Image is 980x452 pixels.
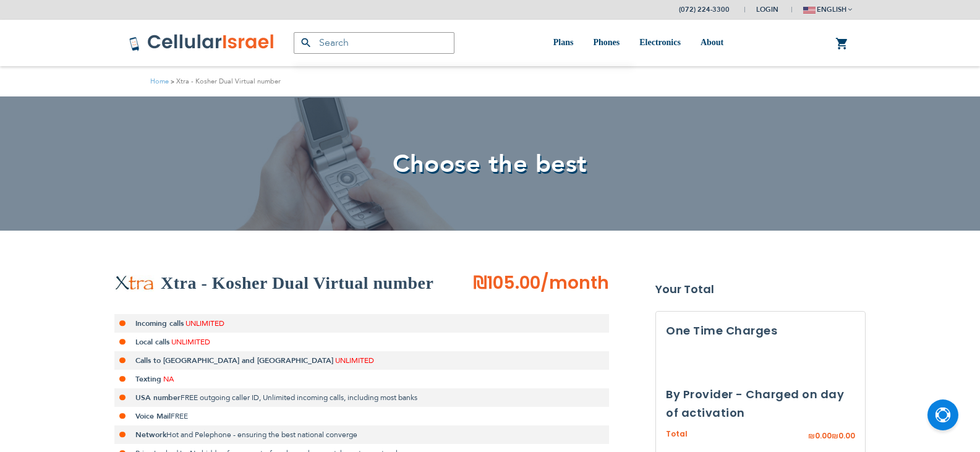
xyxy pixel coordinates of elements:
span: ₪ [832,431,838,442]
span: Electronics [639,38,681,47]
span: Plans [553,38,574,47]
button: english [803,1,852,19]
span: ₪ [808,431,815,442]
span: 0.00 [838,430,855,441]
li: Xtra - Kosher Dual Virtual number [169,75,281,87]
span: Phones [593,38,620,47]
strong: Texting [135,374,161,384]
span: /month [540,271,609,296]
strong: Incoming calls [135,318,184,328]
span: UNLIMITED [171,337,210,347]
span: FREE outgoing caller ID, Unlimited incoming calls, including most banks [181,393,417,403]
h3: By Provider - Charged on day of activation [666,385,855,422]
span: ₪105.00 [473,271,540,295]
strong: USA number [135,393,181,403]
strong: Voice Mail [135,411,171,421]
span: Hot and Pelephone - ensuring the best national converge [166,430,357,440]
span: UNLIMITED [185,318,224,328]
span: 0.00 [815,430,832,441]
strong: Calls to [GEOGRAPHIC_DATA] and [GEOGRAPHIC_DATA] [135,356,333,365]
a: Phones [593,20,620,66]
span: Total [666,429,688,440]
a: Home [150,77,169,86]
img: Xtra - Kosher Dual Virtual number [114,275,155,291]
a: Plans [553,20,574,66]
img: english [803,7,816,14]
h2: Xtra - Kosher Dual Virtual number [161,271,433,296]
span: FREE [171,411,188,421]
span: Choose the best [393,147,587,181]
span: About [701,38,723,47]
span: UNLIMITED [335,356,374,365]
strong: Your Total [655,280,866,299]
img: Cellular Israel Logo [129,33,275,52]
strong: Network [135,430,166,440]
h3: One Time Charges [666,322,855,340]
strong: Local calls [135,337,169,347]
input: Search [294,32,454,54]
span: NA [163,374,174,384]
span: Login [756,5,778,14]
a: About [701,20,723,66]
a: (072) 224-3300 [679,5,730,14]
a: Electronics [639,20,681,66]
